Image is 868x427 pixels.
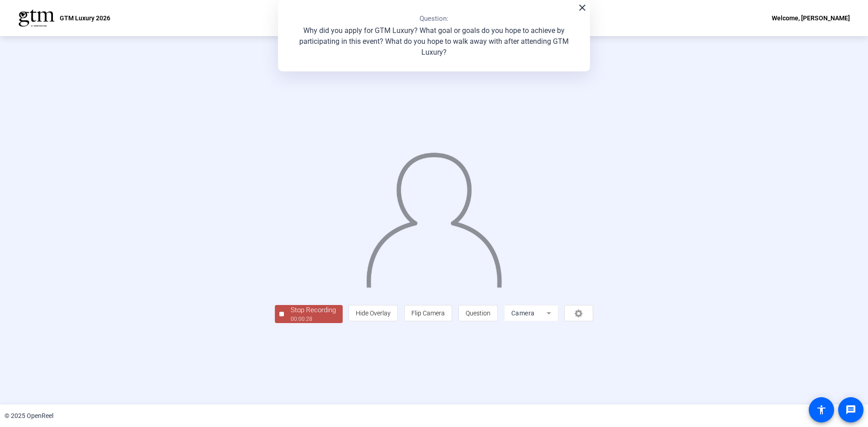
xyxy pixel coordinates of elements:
[60,13,110,23] p: GTM Luxury 2026
[420,14,448,24] p: Question:
[845,404,856,415] mat-icon: message
[404,305,452,321] button: Flip Camera
[577,2,588,13] mat-icon: close
[5,411,53,421] div: © 2025 OpenReel
[291,305,336,315] div: Stop Recording
[18,9,55,27] img: OpenReel logo
[356,310,391,317] span: Hide Overlay
[466,310,491,317] span: Question
[458,305,498,321] button: Question
[365,144,503,287] img: overlay
[287,25,581,58] p: Why did you apply for GTM Luxury? What goal or goals do you hope to achieve by participating in t...
[349,305,398,321] button: Hide Overlay
[411,310,445,317] span: Flip Camera
[816,404,827,415] mat-icon: accessibility
[772,13,850,23] div: Welcome, [PERSON_NAME]
[291,315,336,323] div: 00:00:28
[275,305,343,324] button: Stop Recording00:00:28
